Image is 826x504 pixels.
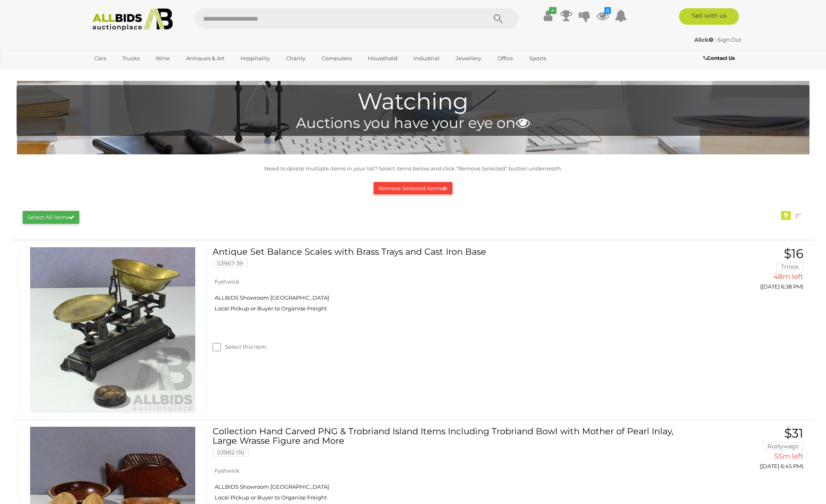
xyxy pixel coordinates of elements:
[21,115,805,131] h4: Auctions you have your eye on
[21,89,805,114] h1: Watching
[694,36,713,43] strong: Alick
[88,8,178,31] img: Allbids.com.au
[117,52,145,65] a: Trucks
[703,54,737,63] a: Contact Us
[679,8,739,25] a: Sell with us
[362,52,403,65] a: Household
[450,52,487,65] a: Jewellery
[89,52,111,65] a: Cars
[686,247,805,295] a: $16 Trinos 48m left ([DATE] 6:38 PM)
[542,8,554,23] a: ✔
[492,52,518,65] a: Office
[604,7,611,14] i: 8
[784,426,803,441] span: $31
[235,52,275,65] a: Hospitality
[781,211,791,220] div: 9
[686,426,805,474] a: $31 Rustywags 55m left ([DATE] 6:45 PM)
[408,52,445,65] a: Industrial
[181,52,230,65] a: Antiques & Art
[89,65,159,79] a: [GEOGRAPHIC_DATA]
[213,492,674,502] div: Local Pickup or Buyer to Organise Freight
[30,247,195,412] img: 53967-39a.jpg
[694,36,715,43] a: Alick
[374,182,452,195] button: Remove Selected Items
[23,211,79,224] button: Select All items
[213,343,267,351] label: Select this item
[715,36,716,43] span: |
[549,7,556,14] i: ✔
[150,52,175,65] a: Wine
[596,8,609,23] a: 8
[316,52,357,65] a: Computers
[219,247,674,274] a: Antique Set Balance Scales with Brass Trays and Cast Iron Base 53967-39
[784,246,803,261] span: $16
[717,36,741,43] a: Sign Out
[17,164,809,173] p: Need to delete multiple items in your list? Select items below and click "Remove Selected" button...
[219,426,674,463] a: Collection Hand Carved PNG & Trobriand Island Items Including Trobriand Bowl with Mother of Pearl...
[478,8,519,29] button: Search
[281,52,311,65] a: Charity
[524,52,551,65] a: Sports
[703,55,735,61] b: Contact Us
